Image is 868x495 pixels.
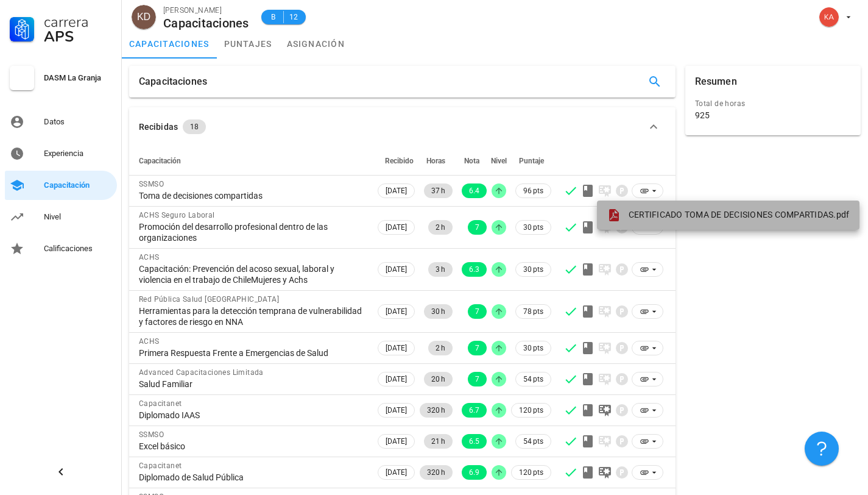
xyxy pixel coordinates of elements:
div: Experiencia [44,149,112,158]
span: 7 [475,304,479,319]
div: 925 [695,110,710,121]
th: Nota [455,146,489,176]
div: Capacitaciones [139,66,207,98]
span: 7 [475,341,479,355]
div: Promoción del desarrollo profesional dentro de las organizaciones [139,221,365,243]
span: 120 pts [519,404,543,416]
th: Capacitación [129,146,375,176]
span: SSMSO [139,180,164,188]
th: Nivel [489,146,509,176]
span: 30 pts [523,263,543,276]
span: [DATE] [386,372,407,386]
span: 37 h [431,183,445,198]
span: Capacitanet [139,461,182,470]
span: Recibido [385,157,414,165]
div: avatar [132,5,156,29]
div: Capacitación [44,180,112,190]
div: Excel básico [139,441,365,452]
div: Primera Respuesta Frente a Emergencias de Salud [139,347,365,358]
span: 30 h [431,304,445,319]
span: 18 [190,119,199,134]
span: 78 pts [523,305,543,318]
button: Recibidas 18 [129,107,676,146]
div: Salud Familiar [139,379,365,390]
span: [DATE] [386,435,407,448]
a: Capacitación [5,171,117,200]
span: Capacitanet [139,399,182,408]
div: Diplomado IAAS [139,410,365,421]
span: 2 h [436,341,445,355]
span: Red Pública Salud [GEOGRAPHIC_DATA] [139,295,279,304]
span: 54 pts [523,373,543,385]
div: Total de horas [695,98,851,110]
span: Capacitación [139,157,181,165]
span: 7 [475,372,479,386]
span: 3 h [436,262,445,277]
span: 320 h [427,403,445,418]
span: [DATE] [386,466,407,479]
th: Recibido [375,146,417,176]
div: Nivel [44,212,112,222]
div: Datos [44,117,112,127]
span: Advanced Capacitaciones Limitada [139,368,264,377]
a: Datos [5,107,117,137]
div: Resumen [695,66,737,98]
span: 6.7 [469,403,479,418]
span: ACHS [139,253,160,262]
div: APS [44,29,112,44]
a: Calificaciones [5,234,117,263]
span: 120 pts [519,466,543,479]
span: 54 pts [523,435,543,447]
span: 30 pts [523,221,543,233]
span: KD [137,5,150,29]
span: Nota [464,157,479,165]
a: asignación [280,29,353,59]
span: ACHS [139,337,160,346]
div: Diplomado de Salud Pública [139,472,365,483]
span: 7 [475,220,479,235]
span: Horas [426,157,445,165]
a: Nivel [5,202,117,232]
span: 6.3 [469,262,479,277]
span: 320 h [427,465,445,480]
span: [DATE] [386,305,407,318]
span: [DATE] [386,341,407,355]
div: Calificaciones [44,244,112,254]
span: 96 pts [523,185,543,197]
span: 12 [289,11,298,23]
a: capacitaciones [122,29,217,59]
div: avatar [819,7,839,27]
div: Herramientas para la detección temprana de vulnerabilidad y factores de riesgo en NNA [139,305,365,327]
div: DASM La Granja [44,73,112,83]
span: [DATE] [386,221,407,234]
span: Puntaje [519,157,544,165]
div: Capacitación: Prevención del acoso sexual, laboral y violencia en el trabajo de ChileMujeres y Achs [139,263,365,285]
th: Horas [417,146,455,176]
a: Experiencia [5,139,117,168]
a: puntajes [217,29,280,59]
div: Recibidas [139,120,178,134]
span: 21 h [431,434,445,449]
div: Toma de decisiones compartidas [139,190,365,201]
div: Capacitaciones [163,16,249,30]
span: 6.4 [469,183,479,198]
span: 6.9 [469,465,479,480]
span: 20 h [431,372,445,386]
span: CERTIFICADO TOMA DE DECISIONES COMPARTIDAS.pdf [629,210,850,219]
span: SSMSO [139,430,164,439]
span: B [269,11,278,23]
span: [DATE] [386,184,407,198]
div: Carrera [44,15,112,29]
span: Nivel [491,157,507,165]
th: Puntaje [509,146,554,176]
span: 30 pts [523,342,543,354]
span: [DATE] [386,404,407,417]
span: [DATE] [386,263,407,276]
span: 6.5 [469,434,479,449]
div: [PERSON_NAME] [163,4,249,16]
span: 2 h [436,220,445,235]
span: ACHS Seguro Laboral [139,211,215,219]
